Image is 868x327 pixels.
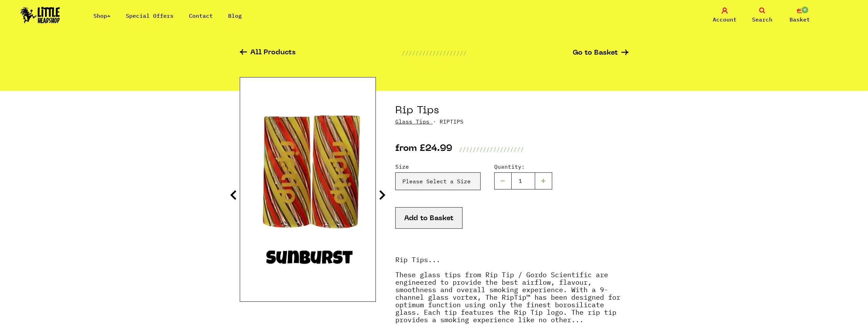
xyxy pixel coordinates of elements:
h1: Rip Tips [395,104,629,117]
img: Rip Tips image 12 [240,105,376,274]
span: Account [713,15,737,24]
span: Search [752,15,773,24]
a: Search [745,8,779,24]
span: Basket [790,15,810,24]
a: Special Offers [126,12,174,19]
a: Shop [93,12,111,19]
span: 0 [801,6,809,14]
a: Blog [228,12,242,19]
img: Little Head Shop Logo [20,7,60,23]
a: 0 Basket [783,8,817,24]
a: Contact [189,12,213,19]
a: All Products [240,49,296,57]
p: /////////////////// [402,49,467,57]
label: Size [395,162,481,171]
p: · RIPTIPS [395,117,629,126]
button: Add to Basket [395,207,462,229]
label: Quantity: [494,162,552,171]
p: from £24.99 [395,145,452,153]
p: /////////////////// [459,145,524,153]
a: Go to Basket [573,49,629,57]
input: 1 [511,172,535,189]
a: Glass Tips [395,118,429,125]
